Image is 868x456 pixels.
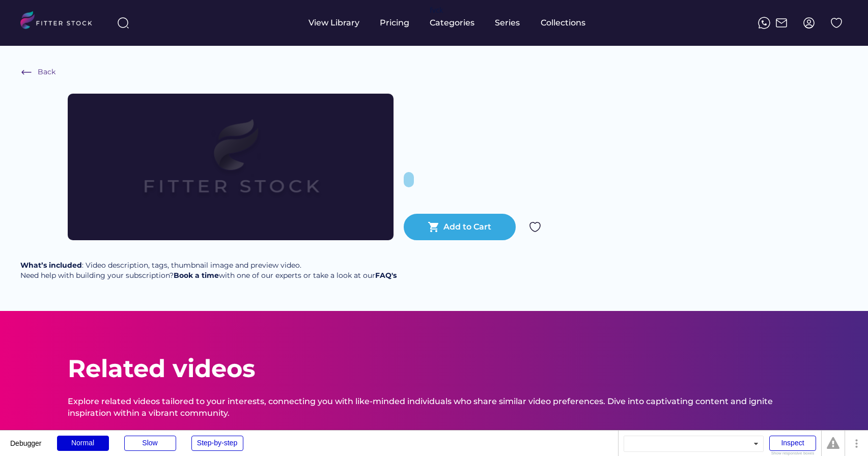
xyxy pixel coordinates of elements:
div: Show responsive boxes [769,451,816,455]
div: : Video description, tags, thumbnail image and preview video. Need help with building your subscr... [20,261,397,280]
a: Book a time [174,271,219,280]
img: Group%201000002324%20%282%29.svg [830,17,843,29]
div: fvck [430,5,443,15]
img: meteor-icons_whatsapp%20%281%29.svg [758,17,770,29]
img: profile-circle.svg [803,17,815,29]
div: Inspect [769,436,816,451]
div: Collections [541,17,585,28]
img: Frame%2079%20%281%29.svg [100,94,361,240]
img: Frame%20%286%29.svg [20,66,33,78]
img: Group%201000002324.svg [529,221,541,233]
div: Normal [57,436,109,451]
div: Step-by-step [191,436,243,451]
img: search-normal%203.svg [117,17,129,29]
div: Explore related videos tailored to your interests, connecting you with like-minded individuals wh... [68,396,801,419]
img: LOGO.svg [20,11,101,32]
div: Series [495,17,520,28]
div: Related videos [68,352,255,386]
div: Pricing [380,17,409,28]
div: Add to Cart [443,221,491,233]
div: View Library [309,17,359,28]
div: Slow [124,436,176,451]
button: shopping_cart [428,221,440,233]
strong: What’s included [20,261,82,270]
a: FAQ's [375,271,397,280]
div: Back [38,67,55,77]
img: Frame%2051.svg [775,17,788,29]
div: Debugger [10,431,42,447]
div: Categories [430,17,474,28]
